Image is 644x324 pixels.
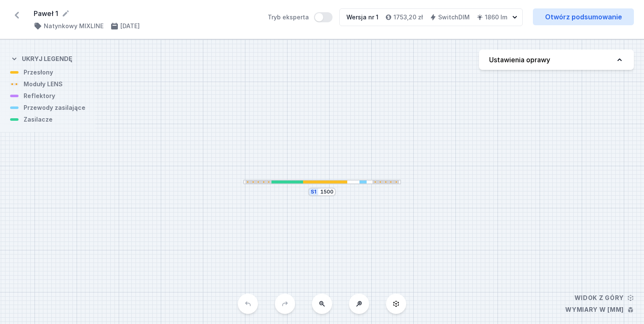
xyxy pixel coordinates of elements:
h4: Natynkowy MIXLINE [44,22,104,30]
button: Wersja nr 11753,20 złSwitchDIM1860 lm [339,8,523,26]
h4: Ustawienia oprawy [489,55,550,65]
h4: Ukryj legendę [22,55,72,63]
h4: 1860 lm [485,13,507,21]
button: Edytuj nazwę projektu [61,9,70,18]
label: Tryb eksperta [268,12,333,22]
div: Wersja nr 1 [346,13,378,21]
button: Ukryj legendę [10,48,72,68]
h4: 1753,20 zł [394,13,423,21]
h4: SwitchDIM [438,13,470,21]
a: Otwórz podsumowanie [533,8,634,25]
form: Paweł 1 [34,8,258,19]
input: Wymiar [mm] [320,189,333,195]
button: Tryb eksperta [314,12,333,22]
h4: [DATE] [120,22,140,30]
button: Ustawienia oprawy [479,50,634,70]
